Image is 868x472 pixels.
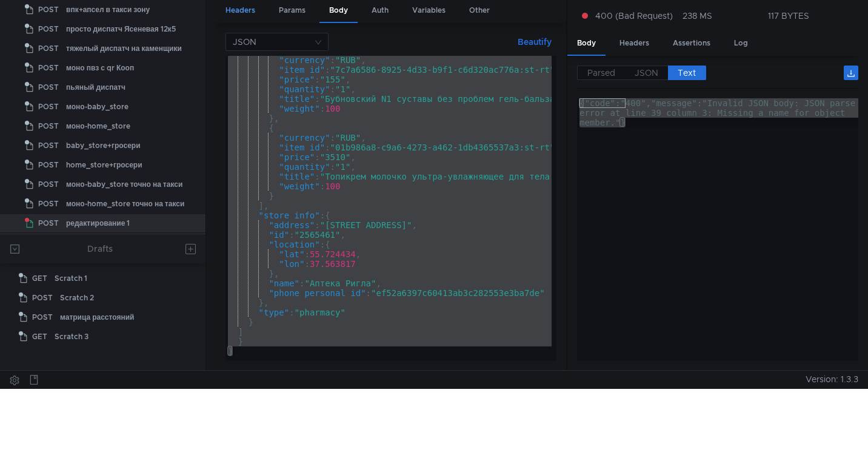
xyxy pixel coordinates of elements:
div: Scratch 2 [60,289,94,307]
div: матрица расстояний [60,308,134,326]
div: Scratch 3 [55,328,88,346]
div: 238 MS [683,10,712,21]
span: 400 (Bad Request) [595,9,673,22]
div: редактирование 1 [66,214,130,232]
span: POST [38,214,59,232]
div: моно-baby_store [66,98,129,116]
span: Parsed [587,67,615,78]
span: GET [32,269,47,288]
span: Text [678,67,696,78]
span: POST [38,1,59,19]
span: POST [32,289,53,307]
span: POST [38,137,59,155]
div: тяжелый диспатч на каменщики [66,39,182,58]
span: POST [38,195,59,213]
div: baby_store+гросери [66,137,141,155]
button: Beautify [513,35,556,49]
span: POST [38,59,59,77]
span: POST [38,175,59,194]
span: POST [38,78,59,96]
div: 117 BYTES [768,10,809,21]
span: GET [32,328,47,346]
div: моно пвз с qr Кооп [66,59,134,77]
div: Log [724,32,758,55]
div: просто диспатч Ясеневая 12к5 [66,20,176,38]
div: моно-home_store точно на такси [66,195,184,213]
div: Assertions [663,32,720,55]
span: JSON [635,67,658,78]
div: Body [567,32,606,56]
span: POST [38,98,59,116]
span: POST [38,39,59,58]
div: Scratch 1 [55,269,87,288]
span: POST [38,156,59,174]
span: POST [32,308,53,326]
span: POST [38,20,59,38]
div: моно-home_store [66,117,130,135]
div: Headers [610,32,659,55]
div: пьяный диспатч [66,78,125,96]
div: моно-baby_store точно на такси [66,175,182,194]
div: home_store+гросери [66,156,142,174]
div: Drafts [87,241,113,256]
span: POST [38,117,59,135]
span: Version: 1.3.3 [806,371,858,388]
div: впк+апсел в такси зону [66,1,150,19]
